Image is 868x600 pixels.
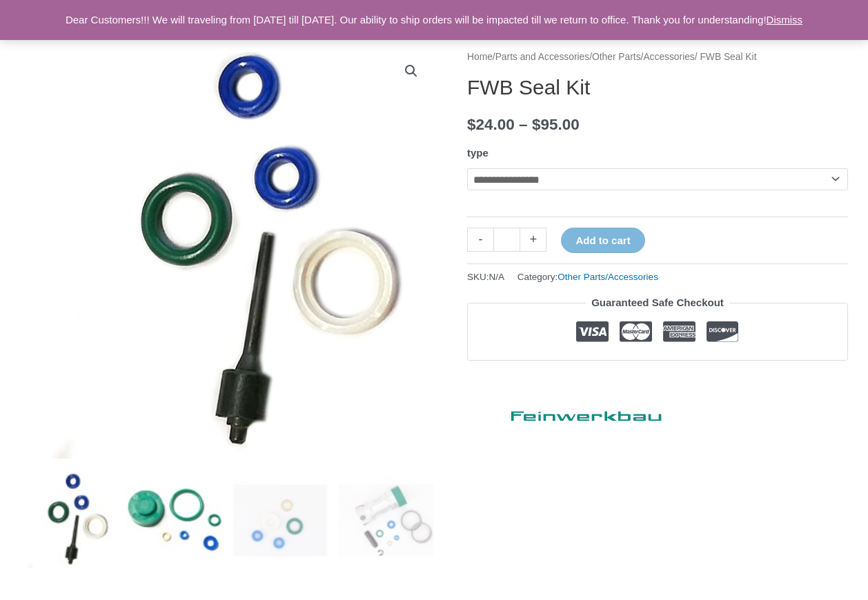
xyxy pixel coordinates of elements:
label: type [467,147,489,159]
a: Other Parts/Accessories [592,52,695,62]
h1: FWB Seal Kit [467,75,848,100]
span: Category: [517,268,658,286]
bdi: 95.00 [532,116,580,133]
img: FWB Seal Kit [20,472,116,568]
a: Other Parts/Accessories [558,272,658,282]
a: View full-screen image gallery [399,59,424,83]
a: Parts and Accessories [495,52,590,62]
span: – [519,116,528,133]
img: FWB Seal Kit - Image 3 [233,472,328,568]
img: FWB Seal Kit - Image 2 [126,472,222,568]
a: + [520,228,546,252]
a: Feinwerkbau [467,398,674,428]
span: N/A [489,272,505,282]
a: - [467,228,493,252]
span: SKU: [467,268,504,286]
span: $ [467,116,476,133]
img: FWB Seal Kit - Image 4 [338,472,434,568]
iframe: Customer reviews powered by Trustpilot [467,371,848,388]
bdi: 24.00 [467,116,515,133]
nav: Breadcrumb [467,48,848,66]
span: $ [532,116,541,133]
button: Add to cart [561,228,644,253]
a: Home [467,52,493,62]
legend: Guaranteed Safe Checkout [586,293,729,312]
input: Product quantity [493,228,520,252]
a: Dismiss [767,14,803,26]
